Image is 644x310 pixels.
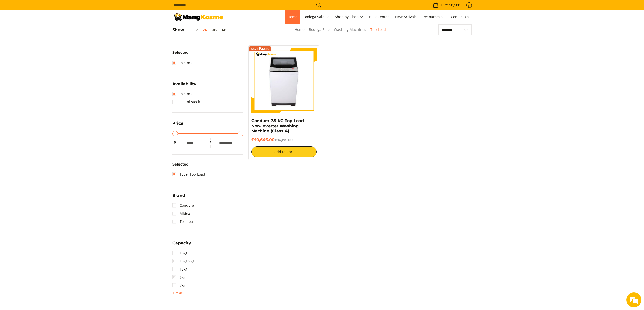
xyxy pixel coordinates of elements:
[172,121,183,129] summary: Open
[172,162,243,167] h6: Selected
[172,90,192,98] a: In stock
[369,14,389,19] span: Bulk Center
[83,3,95,15] div: Minimize live chat window
[172,265,187,273] a: 13kg
[172,218,193,226] a: Toshiba
[210,28,219,32] button: 36
[251,137,317,142] h6: ₱10,646.00
[172,27,229,32] h5: Show
[172,241,191,245] span: Capacity
[309,27,330,32] a: Bodega Sale
[172,59,192,67] a: In stock
[172,13,223,21] img: Washing Machines l Mang Kosme: Home Appliances Warehouse Sale Partner Top Load
[303,14,329,20] span: Bodega Sale
[439,3,443,7] span: 4
[208,140,213,145] span: ₱
[251,47,270,50] span: Save ₱3,549
[431,2,462,8] span: •
[261,27,420,38] nav: Breadcrumbs
[172,201,194,210] a: Condura
[228,10,472,24] nav: Main Menu
[332,10,366,24] a: Shop by Class
[172,82,196,90] summary: Open
[395,14,417,19] span: New Arrivals
[335,14,363,20] span: Shop by Class
[172,290,184,296] summary: Open
[444,3,461,7] span: ₱150,500
[219,28,229,32] button: 48
[29,64,70,115] span: We're online!
[288,14,297,19] span: Home
[448,10,472,24] a: Contact Us
[370,27,386,33] span: Top Load
[275,138,293,142] del: ₱14,195.00
[172,194,185,198] span: Brand
[172,82,196,86] span: Availability
[172,140,177,145] span: ₱
[200,28,210,32] button: 24
[172,194,185,201] summary: Open
[285,10,300,24] a: Home
[253,48,315,113] img: condura-7.5kg-topload-non-inverter-washing-machine-class-c-full-view-mang-kosme
[172,249,187,257] a: 10kg
[172,281,185,290] a: 7kg
[251,146,317,157] button: Add to Cart
[172,257,194,265] span: 10kg/7kg
[251,118,304,133] a: Condura 7.5 KG Top Load Non-Inverter Washing Machine (Class A)
[315,1,323,9] button: Search
[172,50,243,55] h6: Selected
[423,14,445,20] span: Resources
[172,291,184,295] span: + More
[420,10,447,24] a: Resources
[172,170,205,178] a: Type: Top Load
[295,27,305,32] a: Home
[172,273,185,281] span: 6kg
[172,121,183,126] span: Price
[451,14,469,19] span: Contact Us
[184,28,200,32] button: 12
[301,10,331,24] a: Bodega Sale
[3,138,97,156] textarea: Type your message and hit 'Enter'
[172,210,190,218] a: Midea
[392,10,419,24] a: New Arrivals
[172,98,200,106] a: Out of stock
[26,28,85,35] div: Chat with us now
[334,27,366,32] a: Washing Machines
[367,10,391,24] a: Bulk Center
[172,241,191,249] summary: Open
